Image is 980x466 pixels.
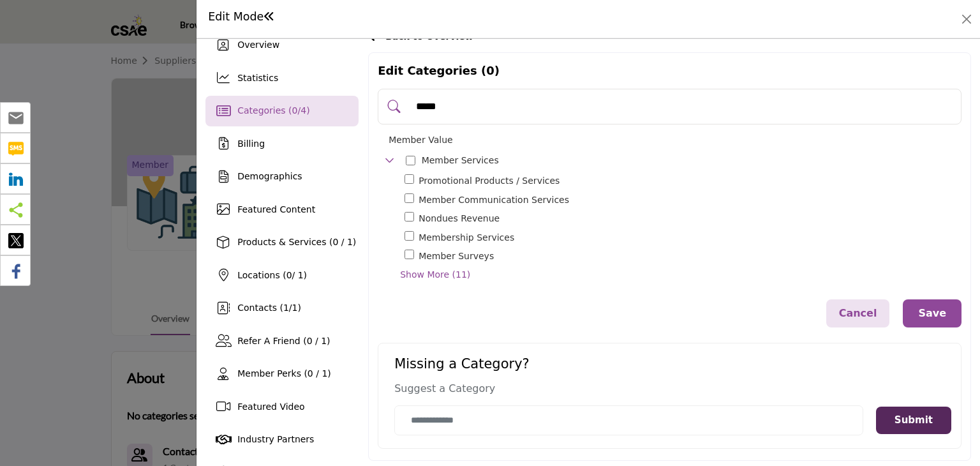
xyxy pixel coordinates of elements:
span: Featured Video [237,402,304,412]
span: Suggest a Category [394,382,495,395]
span: Survey and feedback collection services to gather insights, opinions, and feedback from associati... [419,250,494,263]
span: Featured Content [237,204,315,214]
span: Comprehensive services and support related to membership administration, database management, and... [419,231,514,244]
p: Edit Categories ( ) [378,62,500,79]
span: Services and platforms for effective communication with association members, including newsletter... [419,193,569,207]
button: Cancel [826,299,890,327]
input: Select Membership Services [405,231,414,241]
h1: Edit Mode [208,10,275,24]
input: Select Nondues Revenue [405,212,414,222]
span: Demographics [237,171,302,181]
span: Member Perks (0 / 1) [237,368,331,379]
span: 0 [286,270,292,280]
div: Toggle Category [387,174,961,282]
p: Member-focused services and support [422,154,499,167]
p: Member Value [389,133,452,147]
input: Select Member Surveys [405,250,414,259]
input: Select Promotional Products / Services [405,174,414,184]
input: Category Name [394,405,863,435]
span: Contacts ( / ) [237,303,301,313]
span: Billing [237,139,265,149]
span: Industry Partners [237,434,314,444]
button: Submit [876,407,951,434]
input: Select Member Services [406,156,415,165]
span: Overview [237,40,279,50]
span: Locations ( / 1) [237,270,307,280]
span: Strategies and services to generate additional revenue for associations through non-membership so... [419,212,500,225]
div: Toggle Category [422,153,499,168]
span: Refer A Friend (0 / 1) [237,336,330,346]
span: 0 [292,105,298,116]
input: Select Member Communication Services [405,193,414,203]
span: 0 [486,64,494,77]
span: 1 [292,303,298,313]
button: Close [958,10,976,28]
h2: Missing a Category? [394,356,945,381]
span: Back to Overview [385,31,473,41]
span: Products & Services (0 / 1) [237,237,356,247]
button: Save [903,299,961,327]
span: 4 [301,105,306,116]
div: Toggle Category [385,153,395,168]
span: Categories ( / ) [237,105,309,116]
span: Statistics [237,73,278,83]
span: 1 [283,303,289,313]
span: Show More (11) [400,268,961,282]
span: Supply of promotional products and services for branding, giveaways, and marketing campaigns targ... [419,174,560,188]
input: Search Category [410,93,956,121]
